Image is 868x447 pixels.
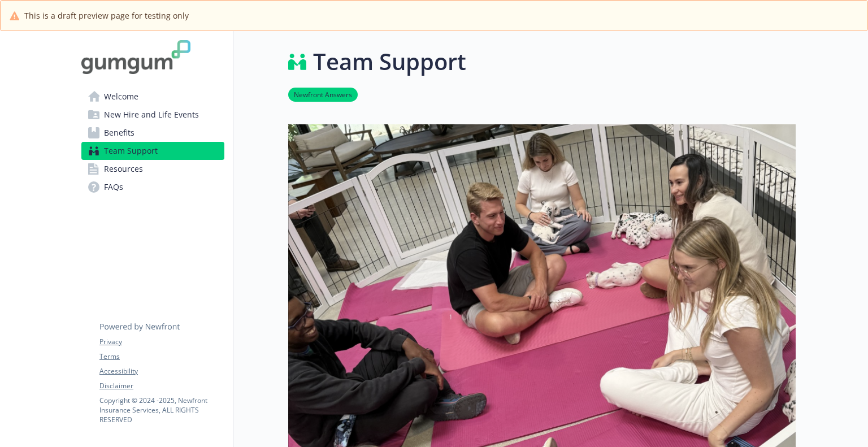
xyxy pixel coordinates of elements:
[104,178,123,196] span: FAQs
[81,178,224,196] a: FAQs
[81,124,224,142] a: Benefits
[104,160,143,178] span: Resources
[81,160,224,178] a: Resources
[24,10,189,21] span: This is a draft preview page for testing only
[99,381,224,391] a: Disclaimer
[81,142,224,160] a: Team Support
[104,106,199,124] span: New Hire and Life Events
[104,142,158,160] span: Team Support
[99,337,224,347] a: Privacy
[99,366,224,376] a: Accessibility
[81,106,224,124] a: New Hire and Life Events
[288,89,358,99] a: Newfront Answers
[81,88,224,106] a: Welcome
[99,351,224,362] a: Terms
[104,88,138,106] span: Welcome
[99,396,224,424] p: Copyright © 2024 - 2025 , Newfront Insurance Services, ALL RIGHTS RESERVED
[104,124,134,142] span: Benefits
[313,45,466,79] h1: Team Support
